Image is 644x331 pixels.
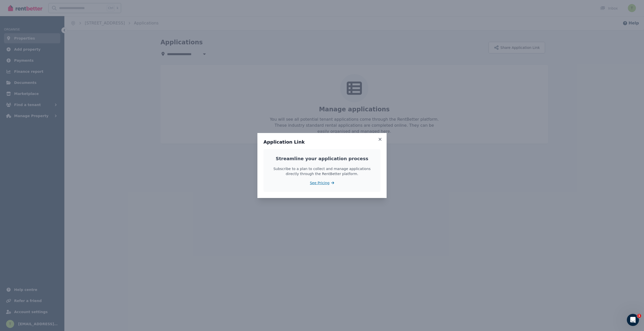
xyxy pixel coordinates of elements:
span: 1 [637,314,641,318]
h3: Application Link [263,139,381,145]
a: See Pricing [310,180,334,185]
p: Streamline your application process [270,155,374,162]
p: Subscribe to a plan to collect and manage applications directly through the RentBetter platform. [270,166,374,176]
span: See Pricing [310,180,330,185]
iframe: Intercom live chat [627,314,639,326]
